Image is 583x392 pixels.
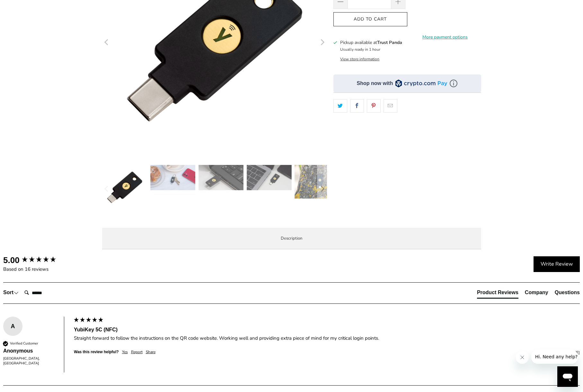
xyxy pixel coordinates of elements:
div: Report [131,349,143,355]
iframe: Button to launch messaging window [557,366,578,387]
div: [GEOGRAPHIC_DATA], [GEOGRAPHIC_DATA] [3,356,57,366]
span: Add to Cart [340,17,401,22]
iframe: Message from company [531,350,578,364]
div: Shop now with [357,80,393,87]
input: Search [22,286,73,299]
div: YubiKey 5C (NFC) [74,326,580,333]
div: Yes [122,349,128,355]
div: Reviews Tabs [477,289,580,302]
a: More payment options [409,34,481,41]
img: YubiKey 5C (NFC) - Trust Panda [247,165,292,190]
div: Questions [555,289,580,296]
iframe: Reviews Widget [333,124,481,145]
h3: Pickup available at [340,39,402,46]
div: Was this review helpful? [74,349,119,355]
button: Previous [102,165,112,213]
button: Add to Cart [333,12,407,27]
div: Anonymous [3,347,57,354]
a: Email this to a friend [384,99,397,113]
button: Next [317,165,327,213]
b: Trust Panda [377,39,402,46]
div: Write Review [534,256,580,272]
a: Share this on Facebook [350,99,364,113]
button: View store information [340,56,379,62]
div: Sort [3,289,19,296]
a: Share this on Twitter [333,99,347,113]
img: YubiKey 5C (NFC) - Trust Panda [295,165,340,199]
div: 5.00 star rating [21,256,57,264]
img: YubiKey 5C (NFC) - Trust Panda [150,165,195,190]
div: Product Reviews [477,289,518,296]
div: Based on 16 reviews [3,266,71,273]
div: [DATE] [159,350,580,355]
label: Description [102,228,481,249]
div: Company [525,289,548,296]
div: 5 star rating [73,317,104,324]
img: YubiKey 5C (NFC) - Trust Panda [102,165,147,210]
iframe: Close message [516,351,529,364]
a: Share this on Pinterest [367,99,381,113]
div: A [3,321,22,331]
small: Usually ready in 1 hour [340,47,380,52]
img: YubiKey 5C (NFC) - Trust Panda [199,165,243,190]
div: 5.00 [3,254,20,266]
div: Overall product rating out of 5: 5.00 [3,254,71,266]
div: Share [146,349,155,355]
div: Verified Customer [10,341,38,346]
div: Straight forward to follow the instructions on the QR code website. Working well and providing ex... [74,335,580,342]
